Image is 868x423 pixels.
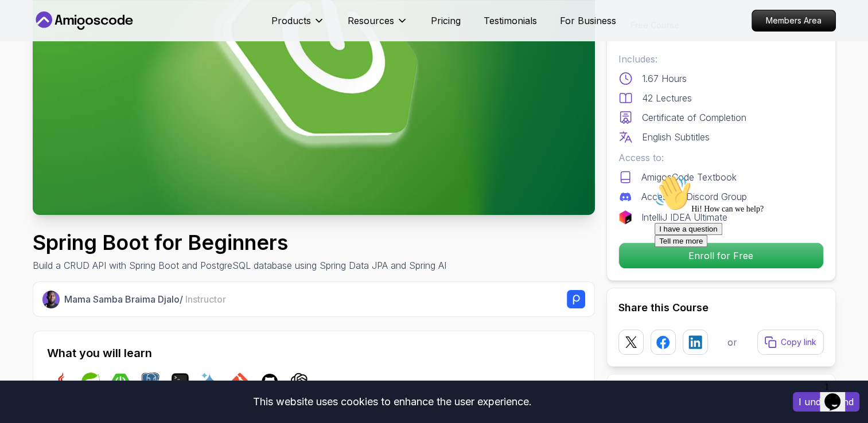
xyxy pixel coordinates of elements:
img: Nelson Djalo [42,291,60,308]
p: Resources [348,14,394,28]
span: Hi! How can we help? [5,34,114,43]
a: Members Area [752,10,836,32]
p: Enroll for Free [619,243,823,268]
h2: What you will learn [47,345,581,361]
img: postgres logo [141,373,159,391]
img: github logo [260,373,279,391]
p: Access to: [618,151,824,164]
img: java logo [52,373,70,391]
img: terminal logo [171,373,189,391]
div: 👋Hi! How can we help?I have a questionTell me more [5,5,211,77]
p: Mama Samba Braima Djalo / [64,292,226,306]
a: For Business [560,14,616,28]
p: Access to Discord Group [641,190,747,203]
img: spring-boot logo [111,373,130,391]
p: Includes: [618,52,824,66]
img: jetbrains logo [618,210,632,224]
p: 42 Lectures [642,91,692,105]
button: Accept cookies [793,392,859,412]
button: Enroll for Free [618,242,824,269]
p: 1.67 Hours [642,72,687,85]
button: Tell me more [5,65,57,77]
button: Products [271,14,325,37]
button: Resources [348,14,408,37]
div: This website uses cookies to enhance the user experience. [9,389,776,414]
iframe: chat widget [820,377,857,412]
p: Build a CRUD API with Spring Boot and PostgreSQL database using Spring Data JPA and Spring AI [33,258,446,272]
h2: Share this Course [618,300,824,316]
img: git logo [231,373,249,391]
p: Products [271,14,311,28]
button: I have a question [5,53,72,65]
img: spring logo [81,373,100,391]
a: Testimonials [484,14,537,28]
a: Pricing [431,14,461,28]
p: Members Area [752,10,835,31]
h1: Spring Boot for Beginners [33,231,446,254]
img: chatgpt logo [290,373,309,391]
p: English Subtitles [642,130,710,144]
img: :wave: [5,5,41,41]
iframe: chat widget [650,170,857,371]
p: Certificate of Completion [642,111,746,124]
img: ai logo [201,373,219,391]
p: AmigosCode Textbook [641,170,737,184]
p: IntelliJ IDEA Ultimate [641,210,727,224]
span: Instructor [185,293,226,305]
